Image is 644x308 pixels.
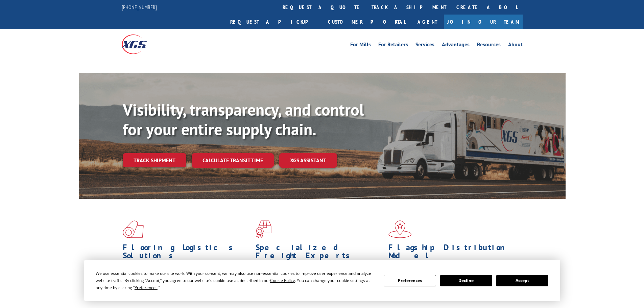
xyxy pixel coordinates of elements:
[279,153,337,168] a: XGS ASSISTANT
[508,42,523,49] a: About
[444,15,523,29] a: Join Our Team
[256,220,271,238] img: xgs-icon-focused-on-flooring-red
[350,42,371,49] a: For Mills
[84,260,560,301] div: Cookie Consent Prompt
[123,153,186,167] a: Track shipment
[96,270,376,291] div: We use essential cookies to make our site work. With your consent, we may also use non-essential ...
[123,243,251,263] h1: Flooring Logistics Solutions
[440,275,492,286] button: Decline
[384,275,436,286] button: Preferences
[270,278,295,283] span: Cookie Policy
[123,99,364,140] b: Visibility, transparency, and control for your entire supply chain.
[378,42,408,49] a: For Retailers
[135,285,158,290] span: Preferences
[411,15,444,29] a: Agent
[323,15,411,29] a: Customer Portal
[388,220,412,238] img: xgs-icon-flagship-distribution-model-red
[388,243,516,263] h1: Flagship Distribution Model
[415,42,434,49] a: Services
[496,275,548,286] button: Accept
[256,243,383,263] h1: Specialized Freight Experts
[477,42,501,49] a: Resources
[122,4,157,10] a: [PHONE_NUMBER]
[192,153,274,168] a: Calculate transit time
[225,15,323,29] a: Request a pickup
[442,42,470,49] a: Advantages
[123,220,144,238] img: xgs-icon-total-supply-chain-intelligence-red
